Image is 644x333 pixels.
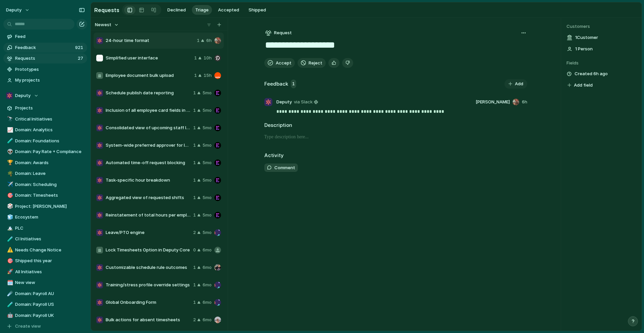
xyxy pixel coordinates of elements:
a: 🤖Domain: Payroll UK [3,311,87,321]
span: Domain: Scheduling [15,181,85,188]
a: 🔭Critical Initiatives [3,114,87,124]
span: Newest [95,21,111,28]
button: ✈️ [6,181,13,188]
button: 🧪 [6,301,13,308]
div: 🏔️ [7,224,12,232]
a: Feedback921 [3,43,87,53]
span: 2 [193,317,196,323]
div: 🗓️ [7,279,12,287]
span: 5mo [203,90,212,96]
span: CI Initiatives [15,236,85,242]
span: Aggregated view of requested shifts [106,194,191,201]
span: 27 [78,55,85,62]
span: Training/stress profile override settings [106,282,191,288]
button: 🎯 [6,192,13,199]
div: 🔭 [7,115,12,123]
a: My projects [3,75,87,85]
button: Declined [164,5,189,15]
span: Domain: Leave [15,170,85,177]
span: deputy [6,7,21,13]
span: Project: [PERSON_NAME] [15,203,85,210]
div: 🧊 [7,213,12,221]
span: 6mo [203,282,212,288]
span: Deputy [276,99,292,105]
span: 921 [75,44,85,51]
span: 24-hour time format [106,37,194,44]
button: ☄️ [6,290,13,297]
span: Shipped [249,7,266,13]
span: Employee document bulk upload [106,72,192,79]
button: Triage [192,5,212,15]
span: 5mo [203,212,212,219]
span: Inclusion of all employee card fields in Report Builder [106,107,191,114]
div: 🎯 [7,257,12,265]
div: 👽 [7,148,12,156]
span: 1 [194,72,197,79]
button: Create view [3,321,87,331]
span: Domain: Pay Rate + Compliance [15,148,85,155]
button: 📈 [6,127,13,133]
span: 5mo [203,177,212,184]
div: 🧪 [7,235,12,243]
button: Newest [94,20,120,29]
div: 🌴Domain: Leave [3,169,87,179]
span: 1 [197,37,200,44]
div: 🧪CI Initiatives [3,234,87,244]
span: Shipped this year [15,257,85,264]
button: 🎲 [6,203,13,210]
button: Reject [298,58,326,68]
h2: Activity [264,152,284,159]
span: Customers [567,23,636,30]
button: 🎯 [6,257,13,264]
div: ✈️ [7,181,12,188]
span: [PERSON_NAME] [476,99,510,105]
div: 📈 [7,126,12,134]
span: 1 [193,177,196,184]
span: Request [274,30,292,36]
span: 6mo [203,264,212,271]
span: Reject [309,60,322,66]
span: Accepted [218,7,239,13]
span: 5mo [203,194,212,201]
span: Declined [167,7,186,13]
div: 🧪Domain: Payroll US [3,299,87,310]
span: Reinstatement of total hours per employee [106,212,191,219]
span: 1 [193,212,196,219]
span: 1 Customer [575,34,598,41]
a: Projects [3,103,87,113]
span: 1 [193,194,196,201]
span: Domain: Payroll UK [15,312,85,319]
span: 5mo [203,159,212,166]
span: 6h [206,37,212,44]
span: Add field [574,82,593,89]
a: 👽Domain: Pay Rate + Compliance [3,147,87,157]
div: ⚠️ [7,246,12,254]
span: 5mo [203,229,212,236]
button: Accepted [215,5,243,15]
span: Feed [15,33,85,40]
span: Fields [567,60,636,66]
div: 🧪 [7,301,12,308]
div: 🚀All Initiatives [3,267,87,277]
span: 1 [193,299,196,306]
a: 🗓️New view [3,278,87,288]
div: 📈Domain: Analytics [3,125,87,135]
span: Simplified user interface [106,55,192,61]
a: Requests27 [3,53,87,63]
div: 🏆Domain: Awards [3,158,87,168]
div: 🎲Project: [PERSON_NAME] [3,201,87,211]
div: 🎯Shipped this year [3,256,87,266]
span: Domain: Awards [15,159,85,166]
span: Domain: Payroll US [15,301,85,308]
h2: Description [264,122,527,129]
span: 1 [291,80,296,88]
span: Needs Change Notice [15,247,85,253]
div: 🎯Domain: Timesheets [3,190,87,200]
button: 🧪 [6,138,13,144]
span: Consolidated view of upcoming staff leave [106,125,191,131]
h2: Requests [94,6,119,14]
button: 👽 [6,148,13,155]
